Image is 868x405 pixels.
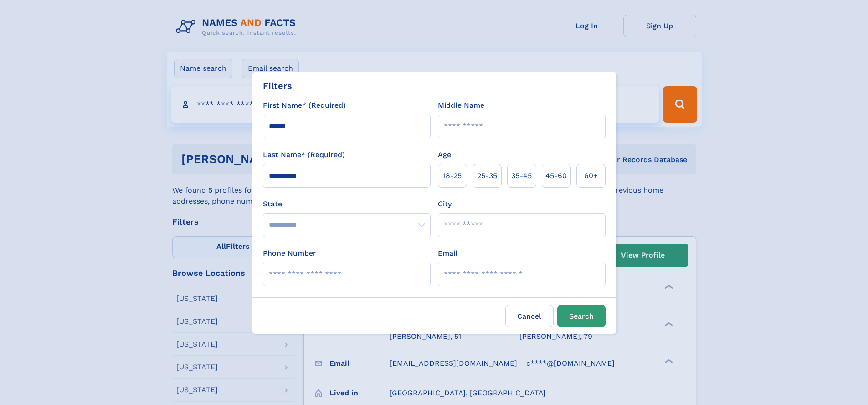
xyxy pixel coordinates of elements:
[263,100,346,111] label: First Name* (Required)
[438,248,457,259] label: Email
[263,248,316,259] label: Phone Number
[477,170,497,181] span: 25‑35
[443,170,462,181] span: 18‑25
[438,199,452,210] label: City
[438,149,451,160] label: Age
[545,170,567,181] span: 45‑60
[505,305,554,327] label: Cancel
[584,170,598,181] span: 60+
[263,149,345,160] label: Last Name* (Required)
[438,100,484,111] label: Middle Name
[263,199,431,210] label: State
[557,305,606,327] button: Search
[511,170,532,181] span: 35‑45
[263,79,292,93] div: Filters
